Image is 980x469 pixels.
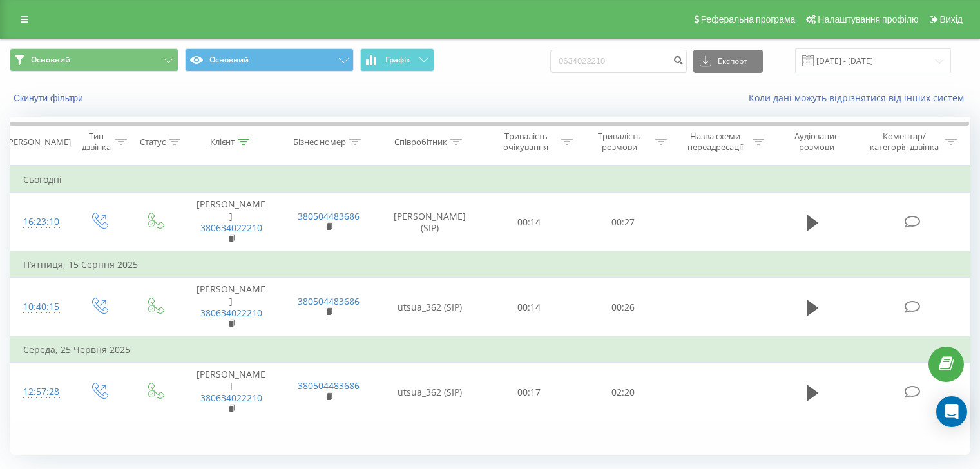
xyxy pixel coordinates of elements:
[550,50,687,73] input: Пошук за номером
[200,392,262,404] a: 380634022210
[23,294,57,320] div: 10:40:15
[81,131,111,153] div: Тип дзвінка
[23,209,57,235] div: 16:23:10
[940,14,963,24] span: Вихід
[182,363,280,422] td: [PERSON_NAME]
[298,295,360,307] a: 380504483686
[385,55,410,64] span: Графік
[360,48,434,72] button: Графік
[10,92,90,104] button: Скинути фільтри
[483,193,576,252] td: 00:14
[818,14,918,24] span: Налаштування профілю
[10,48,178,72] button: Основний
[23,379,57,405] div: 12:57:28
[378,193,483,252] td: [PERSON_NAME] (SIP)
[394,137,447,148] div: Співробітник
[378,363,483,422] td: utsua_362 (SIP)
[298,379,360,392] a: 380504483686
[31,55,70,65] span: Основний
[185,48,354,72] button: Основний
[293,137,346,148] div: Бізнес номер
[10,252,970,278] td: П’ятниця, 15 Серпня 2025
[779,131,854,153] div: Аудіозапис розмови
[182,278,280,337] td: [PERSON_NAME]
[494,131,559,153] div: Тривалість очікування
[936,396,967,427] div: Open Intercom Messenger
[749,91,970,104] a: Коли дані можуть відрізнятися вiд інших систем
[701,14,796,24] span: Реферальна програма
[682,131,749,153] div: Назва схеми переадресації
[10,337,970,363] td: Середа, 25 Червня 2025
[588,131,652,153] div: Тривалість розмови
[298,210,360,222] a: 380504483686
[693,50,763,73] button: Експорт
[200,307,262,319] a: 380634022210
[483,363,576,422] td: 00:17
[10,167,970,193] td: Сьогодні
[210,137,235,148] div: Клієнт
[378,278,483,337] td: utsua_362 (SIP)
[576,278,669,337] td: 00:26
[200,222,262,234] a: 380634022210
[576,193,669,252] td: 00:27
[483,278,576,337] td: 00:14
[867,131,942,153] div: Коментар/категорія дзвінка
[576,363,669,422] td: 02:20
[6,137,71,148] div: [PERSON_NAME]
[140,137,166,148] div: Статус
[182,193,280,252] td: [PERSON_NAME]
